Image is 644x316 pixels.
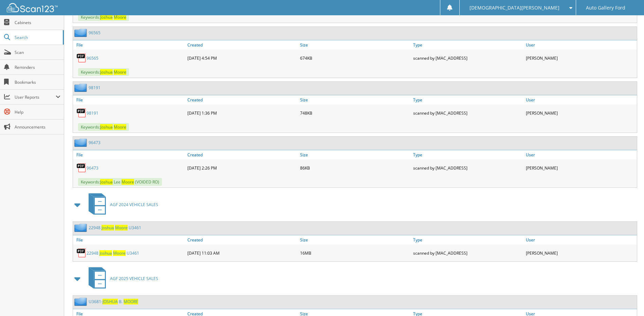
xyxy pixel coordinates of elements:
span: Keywords: [78,13,129,21]
span: Auto Gallery Ford [586,6,625,10]
a: Created [186,40,298,50]
a: AGF 2024 VEHICLE SALES [85,191,158,218]
div: [PERSON_NAME] [524,51,637,65]
div: scanned by [MAC_ADDRESS] [411,246,524,260]
span: J O S H U A [103,299,118,304]
span: Cabinets [15,20,60,25]
a: 96565 [89,30,100,36]
span: Search [15,35,59,40]
span: J o s h u a [100,179,113,185]
img: folder2.png [74,83,89,92]
span: Bookmarks [15,79,60,85]
span: Keywords: [78,68,129,76]
a: Type [411,40,524,50]
a: Size [298,95,411,104]
iframe: Chat Widget [610,283,644,316]
div: 16MB [298,246,411,260]
div: scanned by [MAC_ADDRESS] [411,51,524,65]
a: Created [186,150,298,159]
a: User [524,235,637,244]
a: User [524,40,637,50]
a: File [73,40,186,50]
span: J o s h u a [102,225,114,231]
div: scanned by [MAC_ADDRESS] [411,161,524,175]
div: [DATE] 1:36 PM [186,106,298,120]
a: Created [186,235,298,244]
a: Created [186,95,298,104]
div: [DATE] 11:03 AM [186,246,298,260]
span: J o s h u a [100,14,113,20]
a: File [73,235,186,244]
div: scanned by [MAC_ADDRESS] [411,106,524,120]
div: 674KB [298,51,411,65]
a: 96473 [89,140,100,145]
span: M o o r e [122,179,134,185]
a: Size [298,40,411,50]
a: 98191 [87,110,98,116]
a: 98191 [89,85,100,91]
div: [PERSON_NAME] [524,246,637,260]
img: PDF.png [76,248,87,258]
a: AGF 2025 VEHICLE SALES [85,265,158,292]
div: [DATE] 2:26 PM [186,161,298,175]
img: folder2.png [74,223,89,232]
img: PDF.png [76,53,87,63]
a: File [73,95,186,104]
a: Type [411,95,524,104]
img: folder2.png [74,138,89,147]
span: Help [15,109,60,115]
span: J o s h u a [100,124,113,130]
div: 748KB [298,106,411,120]
span: M o o r e [114,14,126,20]
a: 96473 [87,165,98,171]
span: Keywords: [78,123,129,131]
div: 86KB [298,161,411,175]
span: M O O R E [124,299,138,304]
span: Reminders [15,64,60,70]
a: Size [298,150,411,159]
img: folder2.png [74,297,89,306]
div: [PERSON_NAME] [524,161,637,175]
span: A G F 2 0 2 4 V E H I C L E S A L E S [110,202,158,208]
a: 22948 Joshua Moore U3461 [89,225,141,231]
a: Type [411,235,524,244]
span: Announcements [15,124,60,130]
a: 22948 Joshua Moore U3461 [87,250,139,256]
a: User [524,95,637,104]
img: folder2.png [74,28,89,37]
div: [PERSON_NAME] [524,106,637,120]
a: Size [298,235,411,244]
a: 96565 [87,55,98,61]
img: PDF.png [76,108,87,118]
span: Scan [15,50,60,55]
a: Type [411,150,524,159]
div: [DATE] 4:54 PM [186,51,298,65]
span: M o o r e [114,124,126,130]
span: M o o r e [113,250,126,256]
span: Keywords: L e e ( V O I D E D R O ) [78,178,162,186]
span: M o o r e [114,69,126,75]
span: User Reports [15,94,56,100]
img: scan123-logo-white.svg [7,3,58,12]
span: M o o r e [115,225,128,231]
a: U3681-JOSHUA B. MOORE [89,299,138,304]
img: PDF.png [76,163,87,173]
span: J o s h u a [100,69,113,75]
a: User [524,150,637,159]
span: [DEMOGRAPHIC_DATA][PERSON_NAME] [470,6,559,10]
a: File [73,150,186,159]
span: J o s h u a [99,250,112,256]
span: A G F 2 0 2 5 V E H I C L E S A L E S [110,276,158,281]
